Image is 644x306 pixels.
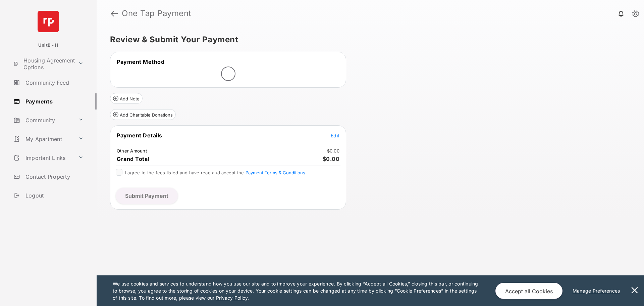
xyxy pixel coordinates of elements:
img: svg+xml;base64,PHN2ZyB4bWxucz0iaHR0cDovL3d3dy53My5vcmcvMjAwMC9zdmciIHdpZHRoPSI2NCIgaGVpZ2h0PSI2NC... [38,11,59,32]
button: Add Charitable Donations [110,109,176,120]
span: Payment Method [117,58,164,65]
a: Important Links [11,150,75,166]
a: Community [11,112,75,128]
span: I agree to the fees listed and have read and accept the [125,170,305,175]
h5: Review & Submit Your Payment [110,36,625,44]
span: Payment Details [117,132,162,139]
span: Grand Total [117,156,149,162]
button: I agree to the fees listed and have read and accept the [246,170,305,175]
a: Housing Agreement Options [11,56,75,72]
strong: One Tap Payment [122,9,192,17]
button: Accept all Cookies [495,283,562,299]
p: UnitB - H [38,42,58,49]
span: $0.00 [323,156,340,162]
a: Community Feed [11,75,97,91]
td: Other Amount [116,148,147,154]
a: Contact Property [11,169,97,185]
p: We use cookies and services to understand how you use our site and to improve your experience. By... [113,280,481,301]
button: Submit Payment [116,188,178,204]
button: Edit [331,132,339,139]
a: Logout [11,187,97,204]
td: $0.00 [327,148,340,154]
span: Edit [331,133,339,138]
u: Manage Preferences [573,288,623,294]
button: Add Note [110,93,143,104]
a: Payments [11,93,97,110]
u: Privacy Policy [216,295,248,301]
a: My Apartment [11,131,75,147]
